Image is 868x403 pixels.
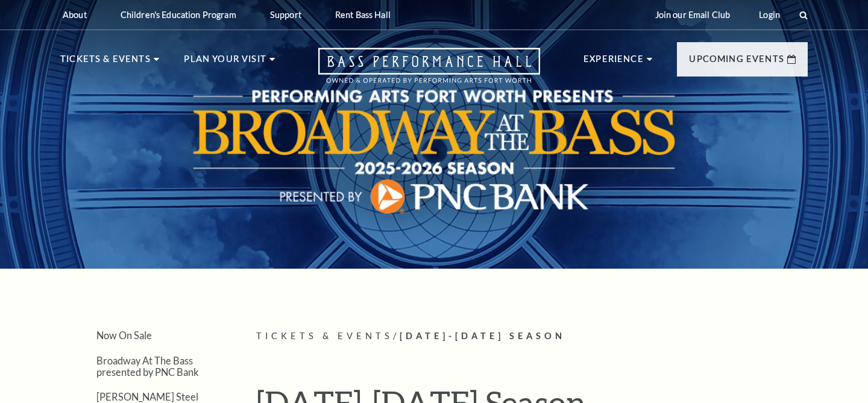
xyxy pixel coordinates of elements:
p: Tickets & Events [60,52,151,73]
a: Now On Sale [96,330,152,341]
a: Broadway At The Bass presented by PNC Bank [96,355,199,378]
p: About [63,10,87,20]
p: Experience [583,52,644,73]
p: Upcoming Events [689,52,784,73]
span: Tickets & Events [256,331,393,341]
p: Support [270,10,301,20]
p: Rent Bass Hall [335,10,391,20]
span: [DATE]-[DATE] Season [400,331,565,341]
p: / [256,329,808,344]
p: Children's Education Program [121,10,236,20]
p: Plan Your Visit [184,52,266,73]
